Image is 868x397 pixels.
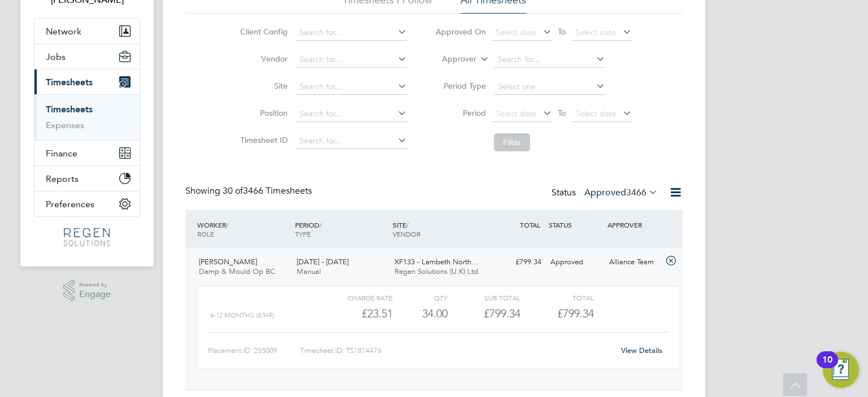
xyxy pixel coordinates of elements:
button: Filter [494,133,530,151]
span: [PERSON_NAME] [199,257,257,267]
span: Damp & Mould Op BC [199,267,275,276]
div: Showing [185,185,314,197]
input: Select one [494,79,605,95]
span: 3466 [626,187,646,198]
span: Select date [575,108,616,119]
div: 34.00 [393,304,448,323]
div: Charge rate [320,291,393,304]
span: Manual [297,267,321,276]
div: Alliance Team [605,253,663,272]
span: Select date [575,27,616,37]
div: Total [520,291,593,304]
div: SITE [390,215,488,244]
input: Search for... [494,52,605,68]
span: To [554,106,569,120]
span: Network [46,26,81,37]
span: / [406,220,409,229]
label: Timesheet ID [237,135,288,145]
label: Approver [426,54,476,65]
span: Powered by [79,280,111,290]
label: Client Config [237,27,288,37]
button: Preferences [34,191,140,216]
span: 3466 Timesheets [223,185,312,197]
a: Timesheets [46,104,93,115]
div: Timesheet ID: TS1814476 [300,342,614,360]
button: Finance [34,141,140,165]
a: Powered byEngage [63,280,111,302]
input: Search for... [296,25,407,41]
span: 30 of [223,185,243,197]
label: Approved On [435,27,486,37]
label: Site [237,81,288,91]
div: APPROVER [605,215,663,235]
span: £799.34 [557,307,594,320]
div: £23.51 [320,304,393,323]
span: / [319,220,322,229]
input: Search for... [296,79,407,95]
div: 10 [822,360,832,374]
span: Engage [79,290,111,299]
div: £799.34 [448,304,520,323]
label: Position [237,108,288,118]
img: regensolutions-logo-retina.png [64,228,110,246]
label: Vendor [237,54,288,64]
span: Select date [496,108,536,119]
span: Reports [46,173,79,184]
button: Timesheets [34,69,140,94]
div: Timesheets [34,94,140,140]
button: Open Resource Center, 10 new notifications [823,352,859,388]
span: [DATE] - [DATE] [297,257,349,267]
span: Regen Solutions (U.K) Ltd [394,267,478,276]
span: 6-12 Months (£/HR) [210,311,274,319]
button: Network [34,19,140,43]
span: TYPE [295,229,311,238]
div: PERIOD [292,215,390,244]
span: Preferences [46,199,94,210]
div: Status [552,185,660,201]
span: ROLE [197,229,214,238]
div: £799.34 [487,253,546,272]
button: Jobs [34,44,140,69]
span: VENDOR [393,229,420,238]
span: To [554,24,569,39]
div: Placement ID: 255009 [208,342,300,360]
div: Approved [546,253,605,272]
label: Period [435,108,486,118]
a: Expenses [46,120,84,130]
div: QTY [393,291,448,304]
span: TOTAL [520,220,540,229]
a: Go to home page [34,228,140,246]
input: Search for... [296,133,407,149]
input: Search for... [296,52,407,68]
label: Period Type [435,81,486,91]
span: / [226,220,228,229]
div: WORKER [194,215,292,244]
div: Sub Total [448,291,520,304]
span: Select date [496,27,536,37]
button: Reports [34,166,140,191]
span: Finance [46,148,77,159]
span: Timesheets [46,77,93,88]
span: XF133 - Lambeth North… [394,257,479,267]
a: View Details [621,346,662,355]
span: Jobs [46,51,66,62]
label: Approved [584,187,658,198]
input: Search for... [296,106,407,122]
div: STATUS [546,215,605,235]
